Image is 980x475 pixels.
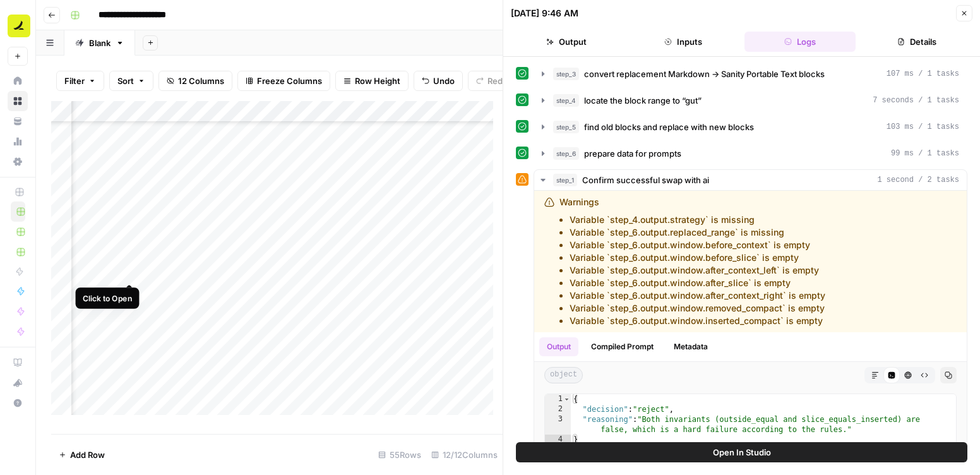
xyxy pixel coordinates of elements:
button: Open In Studio [516,442,967,462]
span: convert replacement Markdown → Sanity Portable Text blocks [584,68,825,80]
li: Variable `step_6.output.window.removed_compact` is empty [570,302,825,315]
button: Help + Support [8,393,28,413]
li: Variable `step_6.output.window.after_context_right` is empty [570,289,825,302]
span: 103 ms / 1 tasks [887,121,959,133]
button: Add Row [51,445,112,465]
li: Variable `step_6.output.window.inserted_compact` is empty [570,315,825,327]
img: Ramp Logo [8,15,30,37]
button: 103 ms / 1 tasks [534,117,967,137]
a: Your Data [8,111,28,131]
button: Sort [109,71,153,91]
span: find old blocks and replace with new blocks [584,121,754,133]
div: 12/12 Columns [426,445,503,465]
span: 107 ms / 1 tasks [887,68,959,80]
a: AirOps Academy [8,352,28,373]
button: 107 ms / 1 tasks [534,64,967,84]
button: Compiled Prompt [583,337,661,356]
button: Workspace: Ramp [8,10,28,42]
div: 3 [545,414,571,435]
span: Open In Studio [713,446,771,459]
div: 55 Rows [373,445,426,465]
span: step_4 [553,94,579,107]
div: 4 [545,435,571,445]
span: object [544,367,583,383]
span: Redo [487,75,508,87]
span: step_6 [553,147,579,160]
div: [DATE] 9:46 AM [511,7,578,20]
a: Settings [8,152,28,172]
button: Logs [744,32,856,52]
button: Output [511,32,623,52]
div: 1 [545,394,571,404]
div: Blank [89,37,111,49]
button: 1 second / 2 tasks [534,170,967,190]
span: Filter [64,75,85,87]
li: Variable `step_6.output.window.after_context_left` is empty [570,264,825,277]
li: Variable `step_6.output.replaced_range` is missing [570,226,825,239]
button: 99 ms / 1 tasks [534,143,967,164]
button: Filter [56,71,104,91]
button: Output [539,337,578,356]
span: step_1 [553,174,577,186]
span: Add Row [70,448,105,461]
span: Row Height [355,75,400,87]
div: 2 [545,404,571,414]
button: Inputs [628,32,739,52]
a: Usage [8,131,28,152]
a: Browse [8,91,28,111]
li: Variable `step_6.output.window.before_context` is empty [570,239,825,251]
button: Redo [468,71,516,91]
span: Sort [117,75,134,87]
span: Toggle code folding, rows 1 through 4 [563,394,570,404]
span: 12 Columns [178,75,224,87]
span: Confirm successful swap with ai [582,174,709,186]
li: Variable `step_6.output.window.before_slice` is empty [570,251,825,264]
button: Freeze Columns [237,71,330,91]
span: step_5 [553,121,579,133]
div: Warnings [559,196,825,327]
a: Blank [64,30,135,56]
li: Variable `step_4.output.strategy` is missing [570,213,825,226]
li: Variable `step_6.output.window.after_slice` is empty [570,277,825,289]
span: 7 seconds / 1 tasks [873,95,959,106]
div: What's new? [8,373,27,392]
button: Details [861,32,972,52]
span: locate the block range to “gut” [584,94,702,107]
span: Freeze Columns [257,75,322,87]
button: 12 Columns [158,71,232,91]
span: Undo [433,75,455,87]
span: 99 ms / 1 tasks [891,148,959,159]
button: What's new? [8,373,28,393]
button: Row Height [335,71,409,91]
button: 7 seconds / 1 tasks [534,90,967,111]
span: 1 second / 2 tasks [877,174,959,186]
button: Undo [414,71,463,91]
span: step_3 [553,68,579,80]
a: Home [8,71,28,91]
button: Metadata [666,337,715,356]
div: Click to Open [83,292,132,304]
span: prepare data for prompts [584,147,681,160]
